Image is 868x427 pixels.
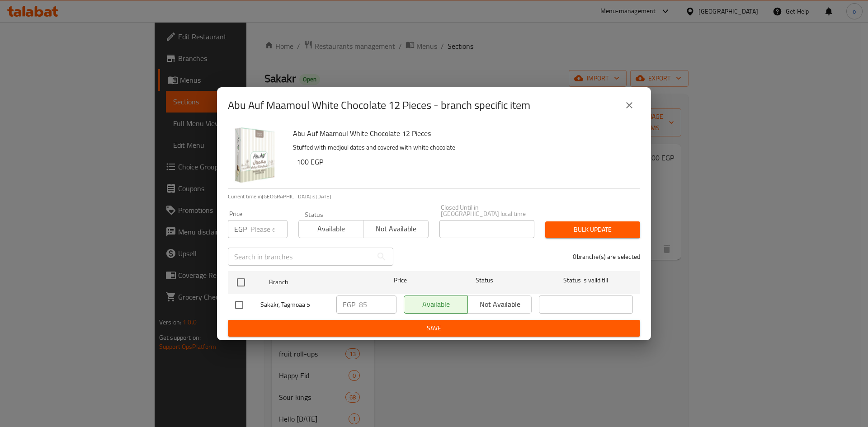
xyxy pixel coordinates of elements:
button: Not available [363,220,428,238]
button: close [618,94,640,116]
p: Current time in [GEOGRAPHIC_DATA] is [DATE] [228,192,640,201]
h6: Abu Auf Maamoul White Chocolate 12 Pieces [293,127,633,140]
p: EGP [234,224,247,235]
span: Price [370,275,430,286]
p: EGP [343,299,355,310]
span: Not available [367,222,425,235]
button: Available [298,220,363,238]
span: Save [235,323,633,334]
button: Bulk update [545,221,640,238]
span: Branch [269,277,363,288]
input: Please enter price [250,220,288,238]
button: Save [228,320,640,337]
input: Please enter price [359,296,396,314]
h2: Abu Auf Maamoul White Chocolate 12 Pieces - branch specific item [228,98,530,113]
span: Status is valid till [539,275,633,286]
span: Bulk update [552,224,633,235]
img: Abu Auf Maamoul White Chocolate 12 Pieces [228,127,286,185]
input: Search in branches [228,248,373,266]
p: 0 branche(s) are selected [573,252,640,261]
span: Sakakr, Tagmoaa 5 [260,299,329,310]
p: Stuffed with medjoul dates and covered with white chocolate [293,142,633,153]
span: Status [438,275,532,286]
span: Available [302,222,360,235]
h6: 100 EGP [297,155,633,168]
